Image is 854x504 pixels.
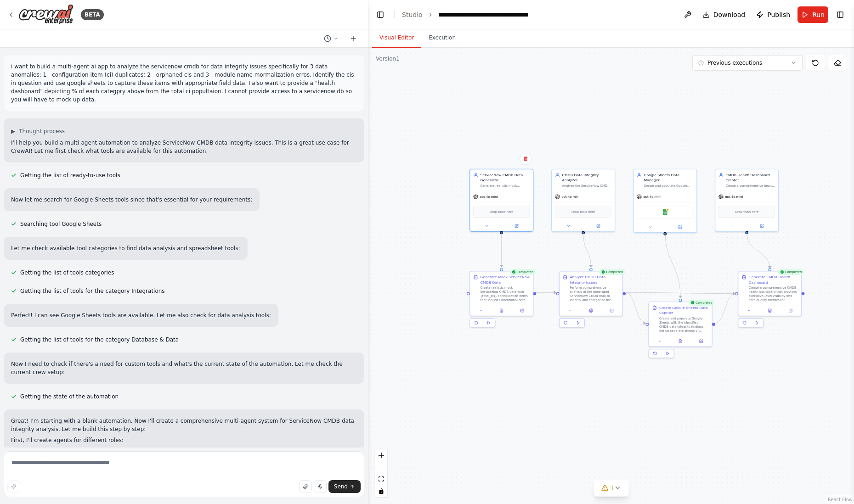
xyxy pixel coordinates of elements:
[11,62,357,104] p: i want to build a multi-agent ai app to analyze the servicenow cmdb for data integrity issues spe...
[726,184,775,188] div: Create a comprehensive health dashboard showing the percentage breakdown of each data anomaly cat...
[715,169,779,232] div: CMDB Health Dashboard CreatorCreate a comprehensive health dashboard showing the percentage break...
[584,223,613,229] button: Open in side panel
[421,28,463,48] button: Execution
[20,220,102,228] span: Searching tool Google Sheets
[747,223,776,229] button: Open in side panel
[481,286,530,302] div: Create realistic mock ServiceNow CMDB data with {total_cis} configuration items that includes int...
[797,6,828,23] button: Run
[375,449,387,497] div: React Flow controls
[490,209,513,214] span: Drop tools here
[599,269,625,275] div: Completed
[759,308,780,314] button: View output
[491,308,512,314] button: View output
[828,497,853,502] a: React Flow attribution
[561,195,579,199] span: gpt-4o-mini
[551,169,615,232] div: CMDB Data Integrity AnalyzerAnalyze the ServiceNow CMDB data to identify three specific data anom...
[11,128,65,135] button: ▶Thought process
[469,271,533,329] div: CompletedGenerate Mock ServiceNow CMDB DataCreate realistic mock ServiceNow CMDB data with {total...
[749,286,798,302] div: Create a comprehensive CMDB health dashboard that provides executive-level visibility into data q...
[649,302,713,360] div: CompletedCreate Google Sheets Data CaptureCreate and populate Google Sheets with the identified C...
[469,169,533,232] div: ServiceNow CMDB Data GeneratorGenerate realistic mock ServiceNow CMDB data including configuratio...
[11,417,357,433] p: Great! I'm starting with a blank automation. Now I'll create a comprehensive multi-agent system f...
[626,290,735,296] g: Edge from 1c00c04b-13c0-498c-a90a-e6ba492dc804 to 78991f4d-926b-4588-98fa-a582e336bcec
[834,8,847,21] button: Show right sidebar
[692,338,710,344] button: Open in side panel
[481,274,530,285] div: Generate Mock ServiceNow CMDB Data
[713,10,746,19] span: Download
[480,195,498,199] span: gpt-4o-mini
[562,173,612,183] div: CMDB Data Integrity Analyzer
[662,209,668,215] img: Google Sheets
[715,291,735,326] g: Edge from 6f8a6770-af77-4a47-9673-d1efba87f8e2 to 78991f4d-926b-4588-98fa-a582e336bcec
[328,480,361,493] button: Send
[375,485,387,497] button: toggle interactivity
[738,271,802,329] div: CompletedGenerate CMDB Health DashboardCreate a comprehensive CMDB health dashboard that provides...
[299,480,312,493] button: Upload files
[314,480,327,493] button: Click to speak your automation idea
[481,173,530,183] div: ServiceNow CMDB Data Generator
[570,274,619,285] div: Analyze CMDB Data Integrity Issues
[11,360,357,376] p: Now I need to check if there's a need for custom tools and what's the current state of the automa...
[626,290,645,326] g: Edge from 1c00c04b-13c0-498c-a90a-e6ba492dc804 to 6f8a6770-af77-4a47-9673-d1efba87f8e2
[20,172,120,179] span: Getting the list of ready-to-use tools
[707,59,762,67] span: Previous executions
[644,173,694,183] div: Google Sheets Data Manager
[372,28,421,48] button: Visual Editor
[346,33,361,44] button: Start a new chat
[767,10,790,19] span: Publish
[812,10,825,19] span: Run
[536,290,556,295] g: Edge from bbfaaf16-653f-4141-90ed-023a9e87191b to 1c00c04b-13c0-498c-a90a-e6ba492dc804
[18,4,74,25] img: Logo
[20,393,119,400] span: Getting the state of the automation
[20,287,165,295] span: Getting the list of tools for the category Integrations
[570,286,619,302] div: Perform comprehensive analysis of the generated ServiceNow CMDB data to identify and categorize t...
[499,234,504,267] g: Edge from bc9283a5-dc80-444f-8458-9ec5ded61ce4 to bbfaaf16-653f-4141-90ed-023a9e87191b
[81,9,104,20] div: BETA
[375,461,387,473] button: zoom out
[581,234,594,267] g: Edge from f72252d1-2a33-454b-8ccf-024c0e3b74c6 to 1c00c04b-13c0-498c-a90a-e6ba492dc804
[20,336,179,343] span: Getting the list of tools for the category Database & Data
[513,308,531,314] button: Open in side panel
[11,128,15,135] span: ▶
[19,128,65,135] span: Thought process
[778,269,803,275] div: Completed
[11,139,357,155] p: I'll help you build a multi-agent automation to analyze ServiceNow CMDB data integrity issues. Th...
[375,449,387,461] button: zoom in
[659,305,709,315] div: Create Google Sheets Data Capture
[603,308,620,314] button: Open in side panel
[699,6,749,23] button: Download
[580,308,602,314] button: View output
[752,6,794,23] button: Publish
[562,184,612,188] div: Analyze the ServiceNow CMDB data to identify three specific data anomalies: CI duplicates, orphan...
[402,10,529,19] nav: breadcrumb
[594,480,629,497] button: 1
[334,483,348,490] span: Send
[689,300,714,306] div: Completed
[375,473,387,485] button: fit view
[559,271,623,329] div: CompletedAnalyze CMDB Data Integrity IssuesPerform comprehensive analysis of the generated Servic...
[644,184,694,188] div: Create and populate Google Sheets with CMDB data integrity findings. Organize data anomalies into...
[782,308,799,314] button: Open in side panel
[11,311,271,319] p: Perfect! I can see Google Sheets tools are available. Let me also check for data analysis tools:
[7,480,20,493] button: Improve this prompt
[502,223,531,229] button: Open in side panel
[670,338,691,344] button: View output
[692,55,803,71] button: Previous executions
[11,447,357,455] li: Data Generator (to create mock ServiceNow data)
[11,436,357,444] p: First, I'll create agents for different roles:
[610,483,614,493] span: 1
[726,173,775,183] div: CMDB Health Dashboard Creator
[376,55,400,62] div: Version 1
[725,195,743,199] span: gpt-4o-mini
[509,269,535,275] div: Completed
[749,274,798,285] div: Generate CMDB Health Dashboard
[643,195,661,199] span: gpt-4o-mini
[374,8,387,21] button: Hide left sidebar
[633,169,697,233] div: Google Sheets Data ManagerCreate and populate Google Sheets with CMDB data integrity findings. Or...
[320,33,342,44] button: Switch to previous chat
[744,234,772,268] g: Edge from 1f933d68-9589-4b60-9bfa-a49078a618b6 to 78991f4d-926b-4588-98fa-a582e336bcec
[659,316,709,333] div: Create and populate Google Sheets with the identified CMDB data integrity findings. Set up separa...
[402,11,423,18] a: Studio
[662,230,683,297] g: Edge from 5b668b4b-36c2-4de2-b21f-11549084ffe8 to 6f8a6770-af77-4a47-9673-d1efba87f8e2
[735,209,758,214] span: Drop tools here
